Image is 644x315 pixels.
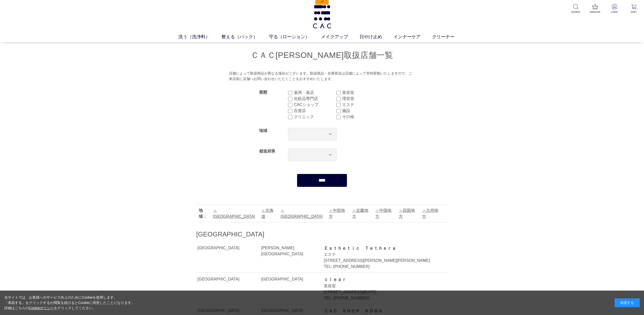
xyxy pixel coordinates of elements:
p: LOGIN [608,10,621,14]
label: 業態 [259,90,267,94]
a: Cookieポリシー [29,306,54,310]
a: 四国地方 [399,208,415,219]
div: 美容室 [324,283,436,289]
a: クリーナー [432,33,466,40]
label: 地域 [259,128,267,133]
label: 百貨店 [294,108,336,114]
h2: [GEOGRAPHIC_DATA] [196,230,448,239]
div: 当サイトでは、お客様へのサービス向上のためにCookieを使用します。 「承諾する」をクリックするか閲覧を続けるとCookieに同意したことになります。 詳細はこちらの をクリックしてください。 [4,295,135,311]
label: クリニック [294,114,336,120]
a: 九州地方 [422,208,438,219]
a: 守る（ローション） [269,33,321,40]
h1: ＣＡＣ[PERSON_NAME]取扱店舗一覧 [196,50,448,61]
div: エステ [324,252,436,258]
div: 店舗によって取扱商品が異なる場合がございます。取扱商品・在庫状況は店舗によって常時変動いたしますので、ご来店前に店舗へお問い合わせいただくことをおすすめいたします。 [229,71,415,82]
label: CACショップ [294,102,336,108]
div: Ｅｓｔｈｅｔｉｃ Ｔｅｔｈｅｒａ [324,245,436,252]
img: logo [312,5,332,28]
a: SEARCH [570,4,582,14]
a: [GEOGRAPHIC_DATA] [213,208,255,219]
a: RANKING [589,4,601,14]
label: 美容室 [342,90,385,96]
label: エステ [342,102,385,108]
div: ｃｌｅａｒ [324,276,436,283]
a: 近畿地方 [352,208,368,219]
a: 整える（パック） [221,33,269,40]
label: 化粧品専門店 [294,96,336,102]
label: その他 [342,114,385,120]
div: [STREET_ADDRESS][PERSON_NAME][PERSON_NAME] [324,258,436,264]
div: [STREET_ADDRESS][DATE] [324,289,436,295]
a: 北海道 [261,208,273,219]
a: 洗う（洗浄料） [178,33,221,40]
p: RANKING [589,10,601,14]
a: 中国地方 [375,208,391,219]
p: SEARCH [570,10,582,14]
a: CART [628,4,640,14]
div: [GEOGRAPHIC_DATA] [197,276,260,282]
label: 都道府県 [259,149,275,153]
label: 施設 [342,108,385,114]
a: [GEOGRAPHIC_DATA] [281,208,323,219]
div: 地域： [199,207,211,220]
div: TEL: [PHONE_NUMBER] [324,264,436,270]
a: インナーケア [393,33,432,40]
a: 日やけ止め [359,33,393,40]
div: [GEOGRAPHIC_DATA] [197,245,260,251]
a: LOGIN [608,4,621,14]
a: 中部地方 [329,208,345,219]
p: CART [628,10,640,14]
label: 薬局・薬店 [294,90,336,96]
label: 理容室 [342,96,385,102]
a: メイクアップ [321,33,359,40]
div: 承諾する [615,298,640,307]
div: [GEOGRAPHIC_DATA] [261,276,317,282]
div: [PERSON_NAME][GEOGRAPHIC_DATA] [261,245,317,257]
